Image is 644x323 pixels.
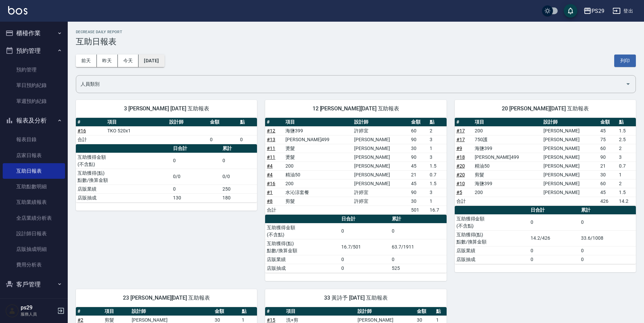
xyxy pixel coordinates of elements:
[273,295,438,301] span: 33 黃詩予 [DATE] 互助報表
[529,214,579,230] td: 0
[340,264,390,273] td: 0
[614,55,636,67] button: 列印
[473,118,542,127] th: 項目
[118,55,139,67] button: 今天
[428,118,447,127] th: 點
[21,311,55,317] p: 服務人員
[409,144,428,153] td: 30
[542,126,599,135] td: [PERSON_NAME]
[599,118,617,127] th: 金額
[284,170,352,179] td: 精油50
[267,190,273,195] a: #1
[273,105,438,112] span: 12 [PERSON_NAME][DATE] 互助報表
[352,126,409,135] td: 許婷宜
[617,179,636,188] td: 2
[3,62,65,78] a: 預約管理
[455,246,529,255] td: 店販業績
[428,161,447,170] td: 1.5
[76,144,257,202] table: a dense table
[473,144,542,153] td: 海鹽399
[284,153,352,161] td: 燙髮
[599,170,617,179] td: 30
[599,144,617,153] td: 60
[79,78,623,90] input: 人員名稱
[171,153,221,169] td: 0
[267,128,275,133] a: #12
[265,239,340,255] td: 互助獲得(點) 點數/換算金額
[76,135,106,144] td: 合計
[473,179,542,188] td: 海鹽399
[3,226,65,241] a: 設計師日報表
[409,126,428,135] td: 60
[352,153,409,161] td: [PERSON_NAME]
[409,153,428,161] td: 90
[267,198,273,204] a: #8
[3,78,65,93] a: 單日預約紀錄
[473,188,542,197] td: 200
[84,295,249,301] span: 23 [PERSON_NAME][DATE] 互助報表
[171,169,221,185] td: 0/0
[356,307,415,316] th: 設計師
[238,135,257,144] td: 0
[579,206,636,215] th: 累計
[428,206,447,214] td: 16.7
[78,317,83,323] a: #2
[265,118,446,215] table: a dense table
[5,304,19,318] img: Person
[599,197,617,206] td: 426
[473,126,542,135] td: 200
[76,30,636,34] h2: Decrease Daily Report
[76,118,257,144] table: a dense table
[434,307,447,316] th: 點
[221,153,257,169] td: 0
[340,215,390,223] th: 日合計
[221,193,257,202] td: 180
[221,144,257,153] th: 累計
[284,135,352,144] td: [PERSON_NAME]499
[284,188,352,197] td: 水沁涼套餐
[265,264,340,273] td: 店販抽成
[599,153,617,161] td: 90
[3,112,65,129] button: 報表及分析
[409,179,428,188] td: 45
[473,161,542,170] td: 精油50
[599,135,617,144] td: 75
[3,179,65,194] a: 互助點數明細
[428,135,447,144] td: 3
[617,161,636,170] td: 0.7
[265,206,284,214] td: 合計
[617,170,636,179] td: 1
[455,118,636,206] table: a dense table
[409,206,428,214] td: 501
[352,135,409,144] td: [PERSON_NAME]
[171,144,221,153] th: 日合計
[340,255,390,264] td: 0
[284,307,356,316] th: 項目
[284,126,352,135] td: 海鹽399
[456,128,465,133] a: #17
[221,169,257,185] td: 0/0
[265,307,284,316] th: #
[78,128,86,133] a: #16
[76,307,103,316] th: #
[390,223,447,239] td: 0
[3,293,65,310] button: 商品管理
[529,206,579,215] th: 日合計
[542,153,599,161] td: [PERSON_NAME]
[390,239,447,255] td: 63.7/1911
[106,126,168,135] td: TKO 520x1
[456,137,465,142] a: #17
[456,181,465,186] a: #10
[3,148,65,163] a: 店家日報表
[456,146,462,151] a: #9
[473,170,542,179] td: 剪髮
[428,179,447,188] td: 1.5
[428,188,447,197] td: 3
[599,161,617,170] td: 21
[3,132,65,147] a: 報表目錄
[599,126,617,135] td: 45
[409,188,428,197] td: 90
[473,153,542,161] td: [PERSON_NAME]499
[579,246,636,255] td: 0
[428,126,447,135] td: 2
